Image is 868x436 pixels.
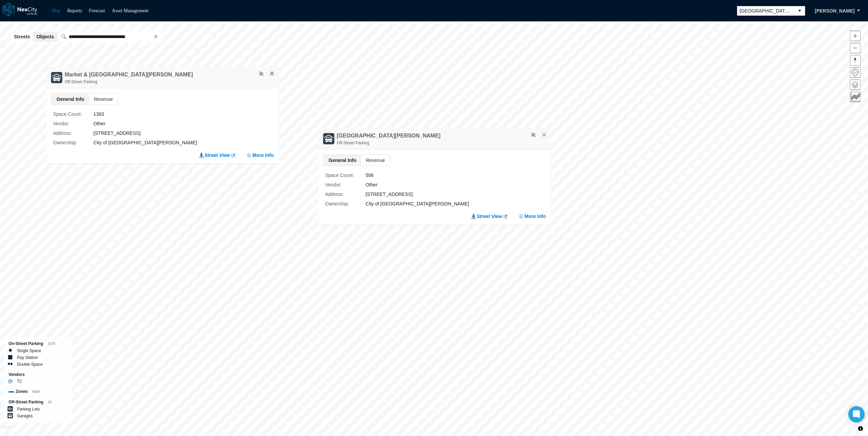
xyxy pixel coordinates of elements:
[850,55,861,66] button: Reset bearing to north
[366,200,527,207] div: City of [GEOGRAPHIC_DATA][PERSON_NAME]
[325,190,366,198] label: Address :
[850,92,861,102] button: Key metrics
[337,132,440,140] h4: [GEOGRAPHIC_DATA][PERSON_NAME]
[89,8,105,13] a: Forecast
[204,152,230,159] span: Street View
[518,213,546,220] button: More Info
[53,139,94,146] label: Ownership :
[53,110,94,118] label: Space Count :
[9,340,67,347] div: On-Street Parking
[52,94,89,105] span: General Info
[325,171,366,179] label: Space Count :
[259,71,264,76] img: svg%3e
[337,140,548,146] div: Off-Street Parking
[740,7,791,14] span: [GEOGRAPHIC_DATA][PERSON_NAME]
[33,32,57,41] button: Objects
[815,7,855,14] span: [PERSON_NAME]
[14,33,30,40] span: Streets
[325,181,366,188] label: Vendor :
[67,8,82,13] a: Reports
[850,31,861,41] button: Zoom in
[151,32,161,41] span: clear
[9,388,67,395] div: Zones
[48,400,52,404] span: 53
[524,213,546,220] span: More Info
[366,181,527,188] div: Other
[366,190,527,198] div: [STREET_ADDRESS]
[36,33,54,40] span: Objects
[325,200,366,207] label: Ownership :
[850,43,860,53] span: Zoom out
[11,32,33,41] button: Streets
[9,399,67,406] div: Off-Street Parking
[366,171,527,179] div: 506
[471,213,508,220] a: Street View
[324,155,361,166] span: General Info
[17,361,43,368] label: Double Space
[361,155,390,166] span: Revenue
[269,71,275,77] button: Close popup
[17,347,41,354] label: Single Space
[252,152,274,159] span: More Info
[17,413,33,419] label: Garages
[199,152,236,159] a: Street View
[52,8,61,13] a: Map
[246,152,274,159] button: More Info
[3,426,11,434] a: Mapbox homepage
[112,8,149,13] a: Asset Management
[17,378,22,385] label: T2
[17,354,38,361] label: Pay Station
[531,132,536,137] img: svg%3e
[89,94,117,105] span: Revenue
[9,371,67,378] div: Vendors
[48,342,55,346] span: 1575
[93,120,255,127] div: Other
[850,31,860,41] span: Zoom in
[808,5,862,17] button: [PERSON_NAME]
[541,132,547,138] button: Close popup
[53,129,94,137] label: Address :
[477,213,502,220] span: Street View
[850,43,861,53] button: Zoom out
[65,78,276,85] div: Off-Street Parking
[93,110,255,118] div: 1393
[17,406,40,413] label: Parking Lots
[93,129,255,137] div: [STREET_ADDRESS]
[850,55,860,65] span: Reset bearing to north
[93,139,255,146] div: City of [GEOGRAPHIC_DATA][PERSON_NAME]
[850,67,861,78] button: Home
[794,6,805,16] button: select
[32,390,39,394] span: 4926
[856,424,865,433] button: Toggle attribution
[65,71,193,78] h4: Market & [GEOGRAPHIC_DATA][PERSON_NAME]
[850,79,861,90] button: Layers management
[53,120,94,127] label: Vendor :
[858,425,863,432] span: Toggle attribution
